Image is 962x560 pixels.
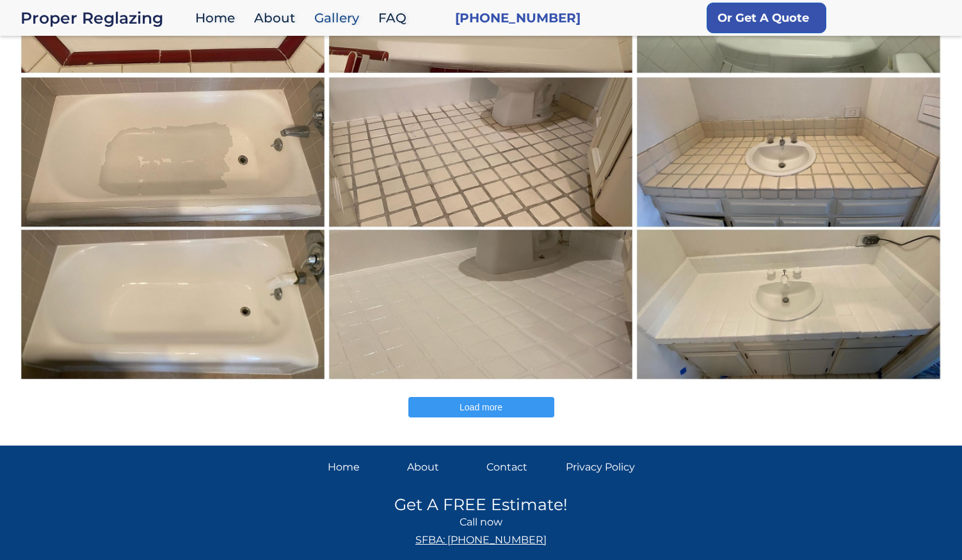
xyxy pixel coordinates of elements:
a: Home [328,458,397,476]
img: ... [326,75,636,382]
a: Gallery [308,4,372,32]
img: ... [634,75,943,382]
a: ... [635,75,943,382]
a: home [20,9,189,27]
img: ... [19,75,328,382]
a: Home [189,4,248,32]
span: Load more [460,402,502,412]
a: FAQ [372,4,419,32]
a: ... [19,75,327,382]
button: Load more posts [408,397,554,417]
a: About [248,4,308,32]
div: Proper Reglazing [20,9,189,27]
a: Contact [486,458,556,476]
a: Or Get A Quote [707,3,826,33]
a: ... [327,75,635,382]
a: Privacy Policy [566,458,635,476]
a: About [407,458,476,476]
a: [PHONE_NUMBER] [455,9,581,27]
